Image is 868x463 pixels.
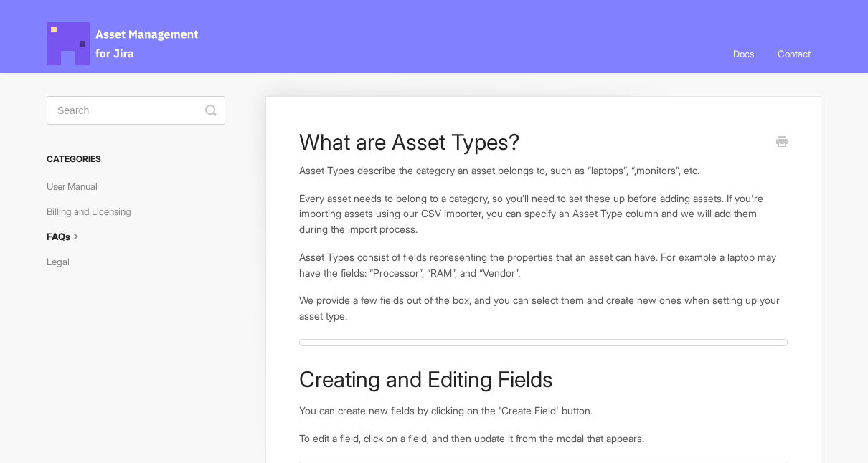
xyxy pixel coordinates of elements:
[47,22,200,65] span: Asset Management for Jira Docs
[299,129,766,155] h1: What are Asset Types?
[767,34,821,73] a: Contact
[47,200,142,223] a: Billing and Licensing
[299,403,788,419] p: You can create new fields by clicking on the 'Create Field' button.
[776,135,788,151] a: Print this Article
[299,163,788,178] p: Asset Types describe the category an asset belongs to, such as “laptops”, “,monitors”, etc.
[299,366,788,392] h1: Creating and Editing Fields
[47,146,225,172] h3: Categories
[47,175,108,198] a: User Manual
[299,249,788,280] p: Asset Types consist of fields representing the properties that an asset can have. For example a l...
[299,191,788,237] p: Every asset needs to belong to a category, so you’ll need to set these up before adding assets. I...
[299,292,788,323] p: We provide a few fields out of the box, and you can select them and create new ones when setting ...
[299,431,788,447] p: To edit a field, click on a field, and then update it from the modal that appears.
[47,225,94,248] a: FAQs
[47,96,225,125] input: Search
[722,34,765,73] a: Docs
[47,250,80,273] a: Legal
